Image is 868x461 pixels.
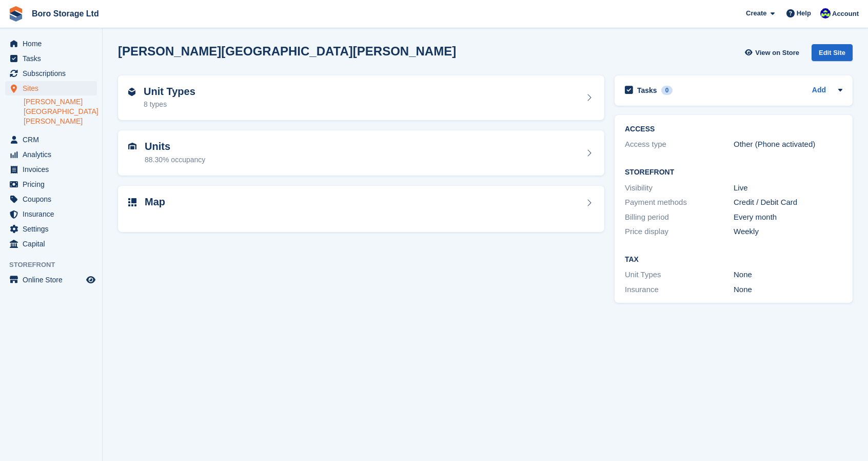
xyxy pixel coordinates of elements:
[625,226,734,238] div: Price display
[5,192,97,206] a: menu
[5,273,97,287] a: menu
[812,44,853,65] a: Edit Site
[625,125,842,133] h2: ACCESS
[85,274,97,286] a: Preview store
[746,8,766,18] span: Create
[128,143,136,150] img: unit-icn-7be61d7bf1b0ce9d3e12c5938cc71ed9869f7b940bace4675aadf7bd6d80202e.svg
[145,196,165,208] h2: Map
[734,182,842,194] div: Live
[23,207,84,221] span: Insurance
[23,81,84,95] span: Sites
[118,186,604,233] a: Map
[23,162,84,177] span: Invoices
[625,269,734,281] div: Unit Types
[812,85,826,97] a: Add
[5,162,97,177] a: menu
[755,48,799,58] span: View on Store
[28,5,103,22] a: Boro Storage Ltd
[118,44,456,58] h2: [PERSON_NAME][GEOGRAPHIC_DATA][PERSON_NAME]
[820,8,831,18] img: Tobie Hillier
[23,237,84,251] span: Capital
[5,36,97,51] a: menu
[625,212,734,223] div: Billing period
[23,132,84,147] span: CRM
[145,155,205,165] div: 88.30% occupancy
[128,88,135,96] img: unit-type-icn-2b2737a686de81e16bb02015468b77c625bbabd49415b5ef34ead5e3b44a266d.svg
[118,75,604,121] a: Unit Types 8 types
[637,86,657,95] h2: Tasks
[5,81,97,95] a: menu
[8,6,24,22] img: stora-icon-8386f47178a22dfd0bd8f6a31ec36ba5ce8667c1dd55bd0f319d3a0aa187defe.svg
[144,86,195,98] h2: Unit Types
[734,284,842,296] div: None
[661,86,673,95] div: 0
[23,192,84,206] span: Coupons
[145,141,205,152] h2: Units
[625,284,734,296] div: Insurance
[5,51,97,66] a: menu
[625,168,842,177] h2: Storefront
[5,147,97,162] a: menu
[23,66,84,81] span: Subscriptions
[5,222,97,236] a: menu
[23,36,84,51] span: Home
[5,177,97,191] a: menu
[9,260,102,270] span: Storefront
[797,8,811,18] span: Help
[734,269,842,281] div: None
[625,197,734,208] div: Payment methods
[625,139,734,150] div: Access type
[743,44,803,61] a: View on Store
[5,132,97,147] a: menu
[812,44,853,61] div: Edit Site
[5,66,97,81] a: menu
[23,147,84,162] span: Analytics
[23,177,84,191] span: Pricing
[23,222,84,236] span: Settings
[118,130,604,176] a: Units 88.30% occupancy
[734,139,842,150] div: Other (Phone activated)
[128,198,136,206] img: map-icn-33ee37083ee616e46c38cad1a60f524a97daa1e2b2c8c0bc3eb3415660979fc1.svg
[24,97,97,126] a: [PERSON_NAME][GEOGRAPHIC_DATA][PERSON_NAME]
[625,182,734,194] div: Visibility
[734,226,842,238] div: Weekly
[625,256,842,264] h2: Tax
[734,197,842,208] div: Credit / Debit Card
[23,273,84,287] span: Online Store
[5,237,97,251] a: menu
[5,207,97,221] a: menu
[144,99,195,110] div: 8 types
[832,9,859,19] span: Account
[734,212,842,223] div: Every month
[23,51,84,66] span: Tasks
